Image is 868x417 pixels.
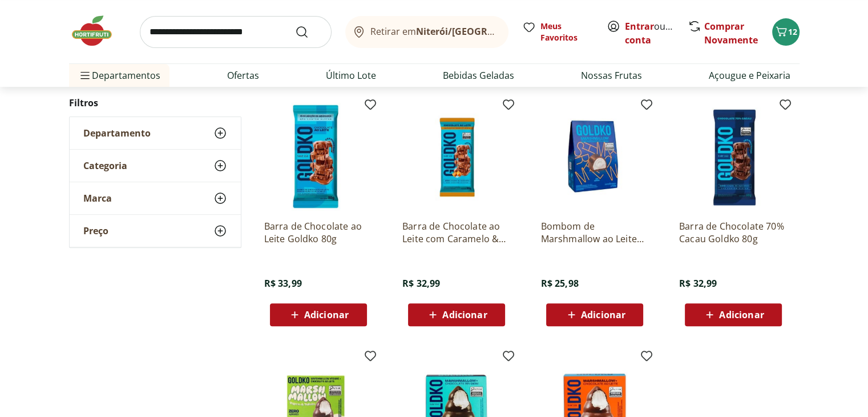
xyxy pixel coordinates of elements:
a: Bebidas Geladas [443,69,514,82]
button: Preço [70,215,241,247]
span: Retirar em [370,26,496,37]
button: Retirar emNiterói/[GEOGRAPHIC_DATA] [345,16,508,48]
a: Criar conta [625,20,688,46]
span: Categoria [83,160,127,171]
span: 12 [788,26,797,37]
button: Adicionar [685,303,782,326]
span: Adicionar [304,310,349,319]
a: Açougue e Peixaria [709,69,790,82]
span: Adicionar [581,310,625,319]
a: Último Lote [326,69,376,82]
span: R$ 25,98 [540,277,578,290]
span: R$ 32,99 [402,277,440,290]
span: Preço [83,225,108,236]
b: Niterói/[GEOGRAPHIC_DATA] [416,25,546,38]
a: Barra de Chocolate ao Leite com Caramelo & Flor de Sal Goldko 80g [402,220,511,245]
span: ou [625,19,676,47]
button: Adicionar [408,303,505,326]
a: Meus Favoritos [522,21,593,43]
span: Adicionar [719,310,764,319]
button: Submit Search [295,25,322,39]
h2: Filtros [69,91,241,114]
input: search [140,16,332,48]
img: Hortifruti [69,14,126,48]
span: R$ 33,99 [264,277,302,290]
span: Departamentos [78,62,160,89]
a: Comprar Novamente [704,20,758,46]
button: Adicionar [270,303,367,326]
img: Bombom de Marshmallow ao Leite Goldko 57,5g [540,102,649,211]
button: Adicionar [546,303,643,326]
button: Departamento [70,117,241,149]
a: Entrar [625,20,654,33]
span: R$ 32,99 [679,277,717,290]
span: Adicionar [442,310,487,319]
img: Barra de Chocolate ao Leite com Caramelo & Flor de Sal Goldko 80g [402,102,511,211]
button: Carrinho [772,18,800,46]
a: Bombom de Marshmallow ao Leite Goldko 57,5g [540,220,649,245]
img: Barra de Chocolate 70% Cacau Goldko 80g [679,102,788,211]
button: Marca [70,182,241,214]
span: Departamento [83,127,151,139]
button: Menu [78,62,92,89]
span: Meus Favoritos [540,21,593,43]
a: Barra de Chocolate 70% Cacau Goldko 80g [679,220,788,245]
a: Ofertas [227,69,259,82]
button: Categoria [70,150,241,182]
a: Nossas Frutas [581,69,642,82]
span: Marca [83,193,112,204]
img: Barra de Chocolate ao Leite Goldko 80g [264,102,373,211]
a: Barra de Chocolate ao Leite Goldko 80g [264,220,373,245]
